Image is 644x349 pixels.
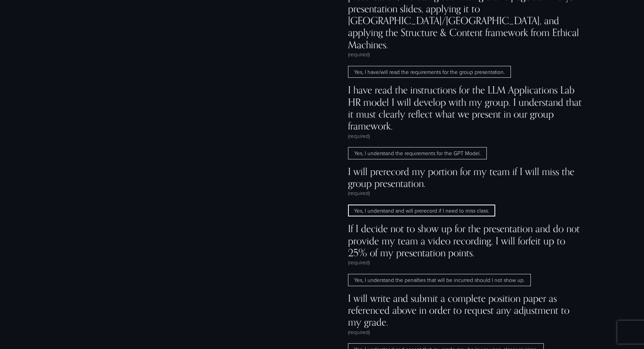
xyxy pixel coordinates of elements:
span: Yes, I understand and will prerecord if I need to miss class. [348,205,495,217]
span: (required) [348,328,370,336]
span: I will write and submit a complete position paper as referenced above in order to request any adj... [348,292,582,328]
span: Yes, I understand the requirements for the GPT Model. [348,147,487,159]
span: (required) [348,259,370,266]
span: I have read the instructions for the LLM Applications Lab HR model I will develop with my group. ... [348,84,582,132]
span: (required) [348,132,370,140]
span: If I decide not to show up for the presentation and do not provide my team a video recording, I w... [348,223,582,259]
span: (required) [348,51,370,58]
span: Yes, I understand the penalties that will be incurred should I not show up. [348,274,531,286]
span: Yes, I have/will read the requirements for the group presentation. [348,66,511,78]
span: I will prerecord my portion for my team if I will miss the group presentation. [348,165,582,190]
span: (required) [348,189,370,197]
